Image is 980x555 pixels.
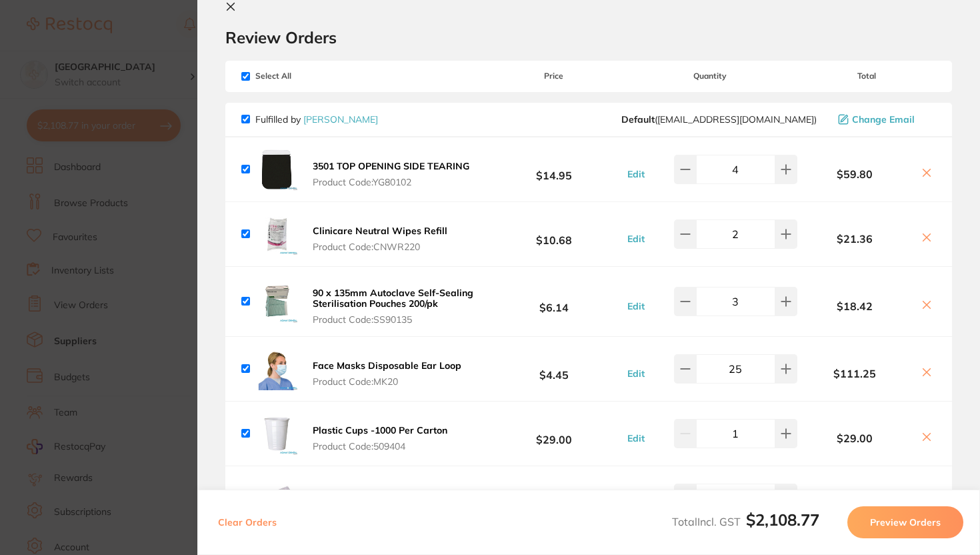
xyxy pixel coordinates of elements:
[313,160,469,172] b: 3501 TOP OPENING SIDE TEARING
[303,113,378,125] a: [PERSON_NAME]
[485,289,623,314] b: $6.14
[313,489,420,501] b: Syringe Barrier Sleeves
[255,114,378,125] p: Fulfilled by
[309,360,465,388] button: Face Masks Disposable Ear Loop Product Code:MK20
[255,280,298,323] img: M2YxbndjNA
[797,71,936,81] span: Total
[485,71,623,81] span: Price
[255,477,298,520] img: N3cyejd3cw
[241,71,375,81] span: Select All
[309,489,424,517] button: Syringe Barrier Sleeves Product Code:HPSB3
[746,510,819,530] b: $2,108.77
[313,241,447,252] span: Product Code: CNWR220
[797,432,912,444] b: $29.00
[623,368,649,380] button: Edit
[485,221,623,246] b: $10.68
[313,424,447,436] b: Plastic Cups -1000 Per Carton
[313,177,469,187] span: Product Code: YG80102
[623,233,649,245] button: Edit
[313,376,461,387] span: Product Code: MK20
[309,225,451,253] button: Clinicare Neutral Wipes Refill Product Code:CNWR220
[623,300,649,312] button: Edit
[834,113,936,125] button: Change Email
[847,506,963,538] button: Preview Orders
[485,422,623,446] b: $29.00
[797,368,912,380] b: $111.25
[485,486,623,511] b: $6.59
[313,441,447,452] span: Product Code: 509404
[313,225,447,237] b: Clinicare Neutral Wipes Refill
[309,287,485,326] button: 90 x 135mm Autoclave Self-Sealing Sterilisation Pouches 200/pk Product Code:SS90135
[255,148,298,191] img: cDFvN2FwNg
[225,27,952,47] h2: Review Orders
[852,114,915,125] span: Change Email
[623,168,649,180] button: Edit
[623,432,649,444] button: Edit
[797,233,912,245] b: $21.36
[797,300,912,312] b: $18.42
[485,357,623,382] b: $4.45
[214,506,281,538] button: Clear Orders
[672,515,819,528] span: Total Incl. GST
[255,213,298,255] img: NGp5a25wbg
[255,348,298,390] img: eGJhdDl0Mw
[485,157,623,181] b: $14.95
[255,412,298,455] img: MWNyYjdqbA
[313,360,461,372] b: Face Masks Disposable Ear Loop
[621,113,655,125] b: Default
[309,160,473,188] button: 3501 TOP OPENING SIDE TEARING Product Code:YG80102
[309,424,451,452] button: Plastic Cups -1000 Per Carton Product Code:509404
[313,287,473,310] b: 90 x 135mm Autoclave Self-Sealing Sterilisation Pouches 200/pk
[621,114,817,125] span: save@adamdental.com.au
[623,71,797,81] span: Quantity
[797,168,912,180] b: $59.80
[313,314,481,325] span: Product Code: SS90135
